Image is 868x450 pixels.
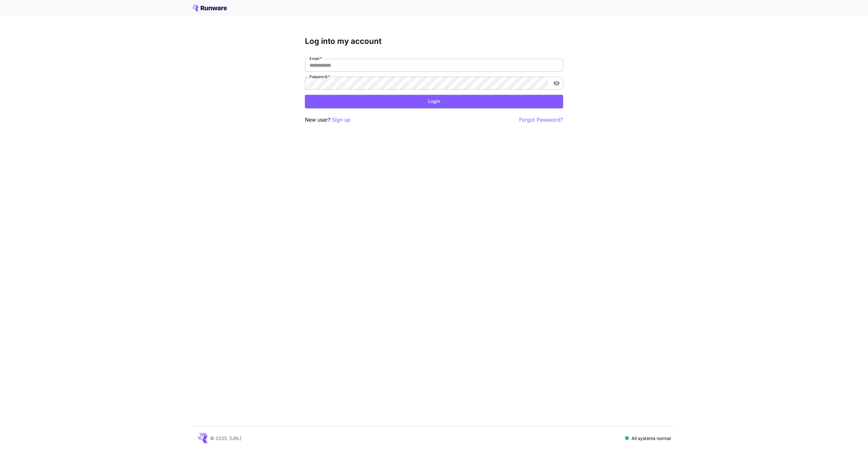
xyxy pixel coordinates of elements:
p: New user? [305,116,350,124]
label: Email [309,56,322,61]
button: toggle password visibility [551,77,562,89]
button: Sign up [332,116,350,124]
button: Forgot Password? [519,116,563,124]
h3: Log into my account [305,37,563,46]
p: All systems normal [631,435,671,442]
button: Login [305,95,563,108]
label: Password [309,74,330,79]
p: © 2025, [URL] [210,435,241,442]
